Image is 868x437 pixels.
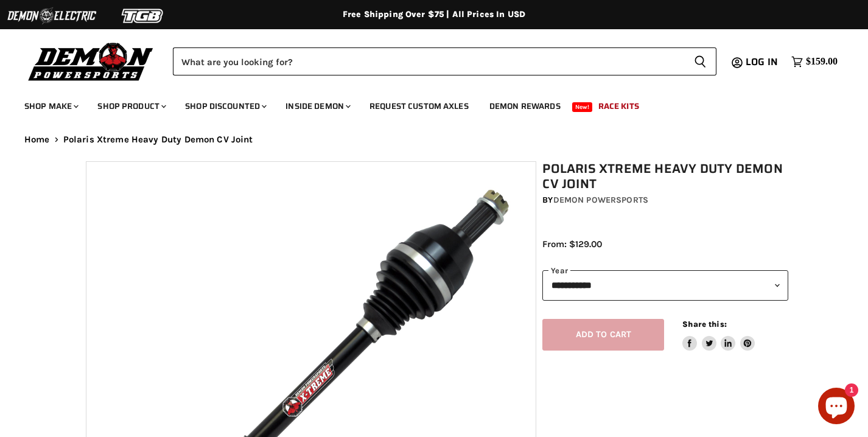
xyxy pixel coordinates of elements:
[542,194,788,207] div: by
[553,195,648,205] a: Demon Powersports
[542,270,788,300] select: year
[740,57,785,68] a: Log in
[542,239,602,250] span: From: $129.00
[176,94,274,119] a: Shop Discounted
[785,53,844,71] a: $159.00
[173,47,716,75] form: Product
[24,135,50,145] a: Home
[746,54,778,69] span: Log in
[97,4,189,27] img: TGB Logo 2
[276,94,358,119] a: Inside Demon
[684,47,716,75] button: Search
[88,94,173,119] a: Shop Product
[173,47,684,75] input: Search
[480,94,570,119] a: Demon Rewards
[572,102,593,112] span: New!
[542,161,788,192] h1: Polaris Xtreme Heavy Duty Demon CV Joint
[682,320,726,329] span: Share this:
[806,56,838,68] span: $159.00
[63,135,253,145] span: Polaris Xtreme Heavy Duty Demon CV Joint
[814,388,858,427] inbox-online-store-chat: Shopify online store chat
[682,319,755,351] aside: Share this:
[360,94,478,119] a: Request Custom Axles
[15,94,86,119] a: Shop Make
[24,40,158,83] img: Demon Powersports
[589,94,648,119] a: Race Kits
[15,89,835,119] ul: Main menu
[6,4,97,27] img: Demon Electric Logo 2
